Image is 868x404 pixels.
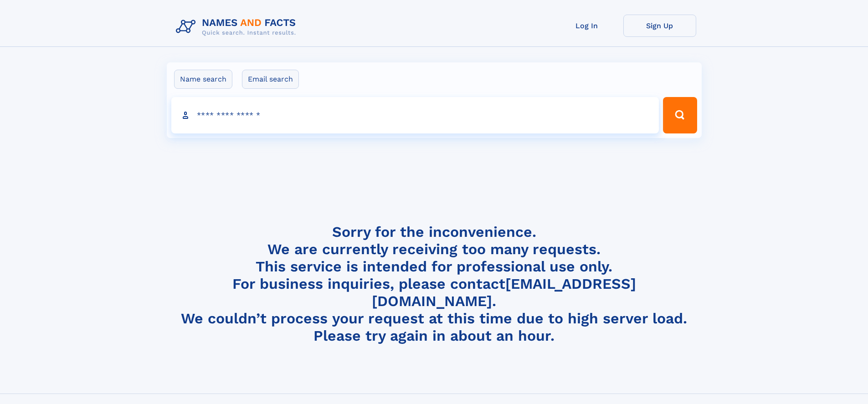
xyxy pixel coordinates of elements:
[242,70,299,89] label: Email search
[623,15,696,37] a: Sign Up
[174,70,232,89] label: Name search
[550,15,623,37] a: Log In
[172,223,696,345] h4: Sorry for the inconvenience. We are currently receiving too many requests. This service is intend...
[372,275,636,310] a: [EMAIL_ADDRESS][DOMAIN_NAME]
[171,97,659,133] input: search input
[663,97,697,133] button: Search Button
[172,15,303,39] img: Logo Names and Facts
